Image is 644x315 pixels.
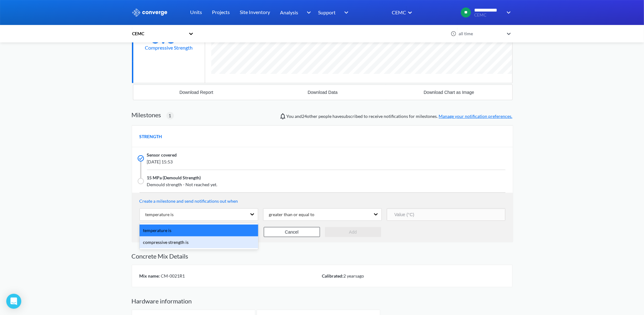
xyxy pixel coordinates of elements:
[169,112,171,119] span: 1
[132,30,185,37] div: CEMC
[322,273,344,279] span: Calibrated:
[474,13,503,17] span: CEMC
[147,174,201,181] span: 15 MPa (Demould Strength)
[280,8,298,16] span: Analysis
[140,225,258,236] div: temperature is
[302,9,312,16] img: downArrow.svg
[302,114,318,119] span: Declan Houlihan, Mircea Zagrean, Alaa Bouayed, Nathan Rogers, Mark Stirland, Liliana Cortina, Har...
[424,90,474,95] div: Download Chart as Image
[132,8,168,17] img: logo_ewhite.svg
[132,297,513,305] h2: Hardware information
[387,208,505,221] input: Value (°C)
[179,90,213,95] div: Download Report
[140,211,174,218] div: temperature is
[160,273,185,279] span: CM-0021R1
[132,252,513,260] h2: Concrete Mix Details
[140,236,258,248] div: compressive strength is
[147,152,177,158] span: Sensor covered
[145,44,193,51] div: Compressive Strength
[133,85,260,100] button: Download Report
[140,133,162,140] span: STRENGTH
[6,294,21,309] div: Open Intercom Messenger
[140,273,160,279] span: Mix name:
[147,181,430,188] span: Demould strength - Not reached yet.
[457,30,504,37] div: all time
[340,9,350,16] img: downArrow.svg
[259,85,386,100] button: Download Data
[503,9,513,16] img: downArrow.svg
[386,85,512,100] button: Download Chart as Image
[132,111,161,119] h2: Milestones
[147,158,430,165] span: [DATE] 15:53
[279,113,287,120] img: notifications-icon.svg
[140,198,505,205] p: Create a milestone and send notifications out when
[344,273,364,279] span: 2 years ago
[318,8,336,16] span: Support
[451,31,456,36] img: icon-clock.svg
[439,114,513,119] a: Manage your notification preferences.
[308,90,338,95] div: Download Data
[325,227,381,237] button: Add
[264,227,320,237] button: Cancel
[264,211,315,218] div: greater than or equal to
[287,113,513,120] span: You and people have subscribed to receive notifications for milestones.
[391,8,406,16] div: CEMC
